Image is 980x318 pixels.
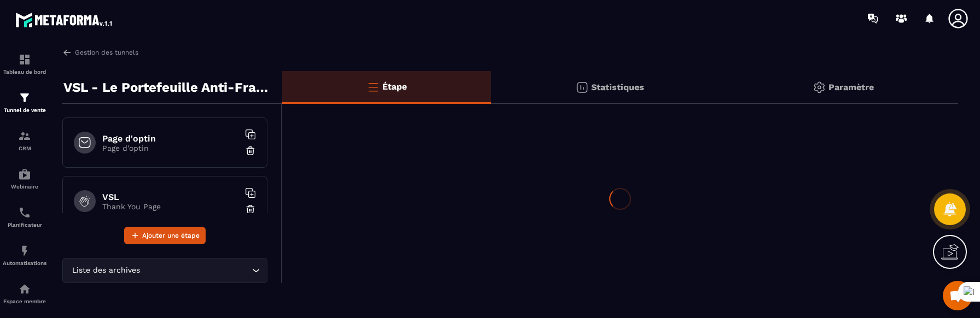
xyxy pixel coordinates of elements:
[943,281,972,310] a: Mở cuộc trò chuyện
[62,48,138,57] a: Gestion des tunnels
[15,10,114,30] img: logo
[3,274,46,313] a: automationsautomationsEspace membre
[575,81,588,94] img: stats.20deebd0.svg
[102,202,239,211] p: Thank You Page
[18,168,31,181] img: automations
[18,129,31,143] img: formation
[62,258,267,283] div: Search for option
[18,282,31,296] img: automations
[102,133,239,144] h6: Page d'optin
[18,91,31,104] img: formation
[829,82,874,92] p: Paramètre
[102,192,239,202] h6: VSL
[3,83,46,121] a: formationformationTunnel de vente
[142,230,200,241] span: Ajouter une étape
[245,145,256,156] img: trash
[124,227,206,244] button: Ajouter une étape
[382,81,407,92] p: Étape
[69,264,142,276] span: Liste des archives
[3,198,46,236] a: schedulerschedulerPlanificateur
[3,107,46,113] p: Tunnel de vente
[3,145,46,151] p: CRM
[3,45,46,83] a: formationformationTableau de bord
[3,260,46,266] p: Automatisations
[245,204,256,215] img: trash
[62,48,72,57] img: arrow
[3,222,46,228] p: Planificateur
[18,244,31,257] img: automations
[142,264,249,276] input: Search for option
[3,69,46,75] p: Tableau de bord
[813,81,826,94] img: setting-gr.5f69749f.svg
[3,160,46,198] a: automationsautomationsWebinaire
[3,298,46,304] p: Espace membre
[591,82,644,92] p: Statistiques
[18,53,31,66] img: formation
[3,184,46,190] p: Webinaire
[63,76,274,98] p: VSL - Le Portefeuille Anti-Fragile - PUB
[366,80,380,93] img: bars-o.4a397970.svg
[18,206,31,219] img: scheduler
[3,236,46,274] a: automationsautomationsAutomatisations
[102,144,239,152] p: Page d'optin
[3,121,46,160] a: formationformationCRM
